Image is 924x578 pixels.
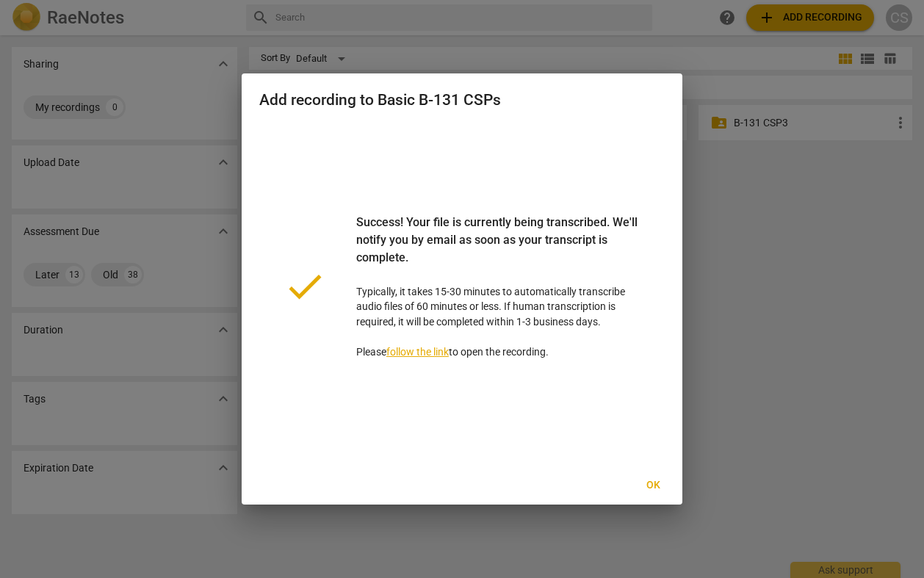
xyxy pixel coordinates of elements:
[283,264,327,308] span: done
[386,346,449,358] a: follow the link
[356,214,641,284] div: Success! Your file is currently being transcribed. We'll notify you by email as soon as your tran...
[629,472,676,499] button: Ok
[641,478,665,493] span: Ok
[356,214,641,360] p: Typically, it takes 15-30 minutes to automatically transcribe audio files of 60 minutes or less. ...
[259,91,665,109] h2: Add recording to Basic B-131 CSPs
